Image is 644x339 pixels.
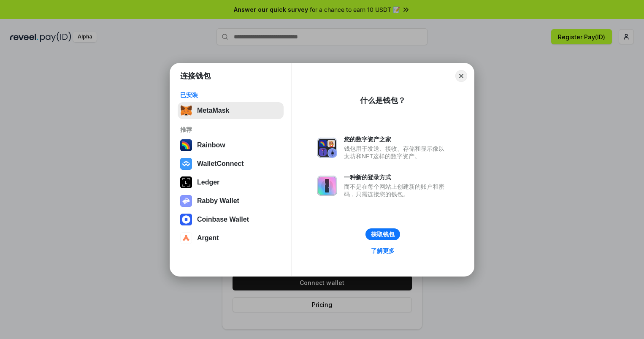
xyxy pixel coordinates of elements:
div: MetaMask [197,107,229,114]
img: svg+xml,%3Csvg%20fill%3D%22none%22%20height%3D%2233%22%20viewBox%3D%220%200%2035%2033%22%20width%... [180,105,192,117]
div: Coinbase Wallet [197,216,249,223]
div: 了解更多 [371,247,395,255]
div: Argent [197,234,219,242]
button: Ledger [178,174,284,191]
img: svg+xml,%3Csvg%20width%3D%22120%22%20height%3D%22120%22%20viewBox%3D%220%200%20120%20120%22%20fil... [180,139,192,151]
div: 推荐 [180,126,281,133]
img: svg+xml,%3Csvg%20width%3D%2228%22%20height%3D%2228%22%20viewBox%3D%220%200%2028%2028%22%20fill%3D... [180,232,192,244]
img: svg+xml,%3Csvg%20xmlns%3D%22http%3A%2F%2Fwww.w3.org%2F2000%2Fsvg%22%20fill%3D%22none%22%20viewBox... [317,176,337,196]
div: Rainbow [197,141,225,149]
button: Close [455,70,467,82]
div: 获取钱包 [371,231,395,238]
div: 什么是钱包？ [360,95,406,106]
div: 已安装 [180,91,281,99]
button: Coinbase Wallet [178,211,284,228]
button: Rainbow [178,137,284,154]
button: Rabby Wallet [178,193,284,209]
div: Ledger [197,179,219,186]
div: WalletConnect [197,160,244,168]
div: Rabby Wallet [197,197,239,205]
div: 钱包用于发送、接收、存储和显示像以太坊和NFT这样的数字资产。 [344,145,449,160]
img: svg+xml,%3Csvg%20xmlns%3D%22http%3A%2F%2Fwww.w3.org%2F2000%2Fsvg%22%20fill%3D%22none%22%20viewBox... [180,195,192,207]
img: svg+xml,%3Csvg%20xmlns%3D%22http%3A%2F%2Fwww.w3.org%2F2000%2Fsvg%22%20width%3D%2228%22%20height%3... [180,176,192,188]
a: 了解更多 [366,245,400,256]
img: svg+xml,%3Csvg%20width%3D%2228%22%20height%3D%2228%22%20viewBox%3D%220%200%2028%2028%22%20fill%3D... [180,214,192,225]
div: 而不是在每个网站上创建新的账户和密码，只需连接您的钱包。 [344,183,449,198]
button: 获取钱包 [365,228,400,240]
div: 一种新的登录方式 [344,174,449,181]
button: Argent [178,230,284,247]
div: 您的数字资产之家 [344,136,449,143]
img: svg+xml,%3Csvg%20xmlns%3D%22http%3A%2F%2Fwww.w3.org%2F2000%2Fsvg%22%20fill%3D%22none%22%20viewBox... [317,138,337,158]
button: MetaMask [178,102,284,119]
button: WalletConnect [178,155,284,172]
img: svg+xml,%3Csvg%20width%3D%2228%22%20height%3D%2228%22%20viewBox%3D%220%200%2028%2028%22%20fill%3D... [180,158,192,170]
h1: 连接钱包 [180,71,211,81]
